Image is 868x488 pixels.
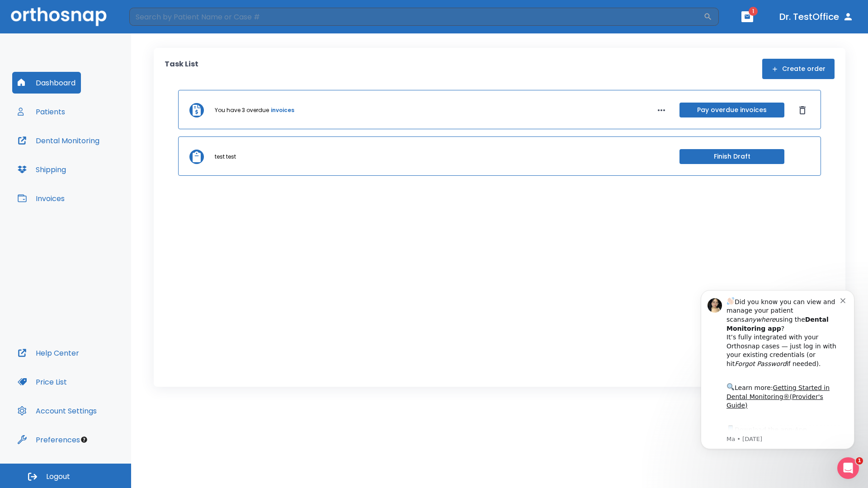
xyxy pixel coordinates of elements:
[215,106,269,114] p: You have 3 overdue
[11,7,107,26] img: Orthosnap
[12,159,71,180] button: Shipping
[795,103,810,117] button: Dismiss
[762,59,835,79] button: Create order
[12,101,71,122] button: Patients
[687,279,868,483] iframe: Intercom notifications message
[12,400,102,422] button: Account Settings
[776,9,857,25] button: Dr. TestOffice
[12,188,70,209] button: Invoices
[46,472,70,482] span: Logout
[271,106,294,114] a: invoices
[12,371,72,393] button: Price List
[12,342,85,364] button: Help Center
[856,457,863,465] span: 1
[749,7,758,16] span: 1
[679,149,784,164] button: Finish Draft
[837,457,859,479] iframe: Intercom live chat
[12,130,105,151] button: Dental Monitoring
[679,103,784,117] button: Pay overdue invoices
[12,72,81,94] button: Dashboard
[165,59,198,79] p: Task List
[80,436,88,444] div: Tooltip anchor
[215,153,236,161] p: test test
[12,429,85,450] button: Preferences
[129,8,703,26] input: Search by Patient Name or Case #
